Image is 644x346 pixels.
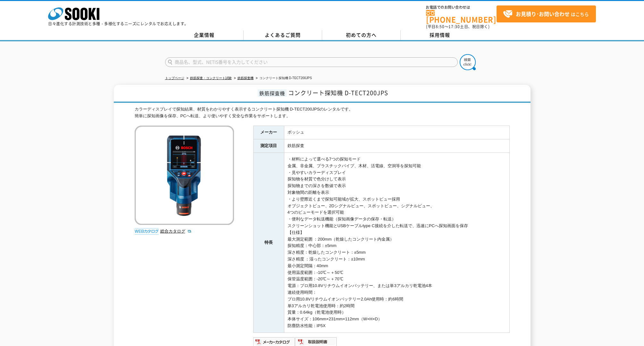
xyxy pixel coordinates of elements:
a: 鉄筋探査機 [238,76,254,80]
div: カラーディスプレイで探知結果、材質をわかりやすく表示するコンクリート探知機 D-TECT200JPSのレンタルです。 簡単に探知画像を保存、PCへ転送、より使いやすく安全な作業をサポートします。 [135,106,510,119]
p: 日々進化する計測技術と多種・多様化するニーズにレンタルでお応えします。 [48,22,188,26]
strong: お見積り･お問い合わせ [516,10,570,18]
li: コンクリート探知機 D-TECT200JPS [255,75,312,82]
span: はこちら [503,9,589,19]
span: 17:30 [448,24,460,29]
span: (平日 ～ 土日、祝日除く) [426,24,489,29]
a: よくあるご質問 [244,30,322,40]
a: お見積り･お問い合わせはこちら [497,5,596,22]
a: 採用情報 [401,30,479,40]
img: コンクリート探知機 D-TECT200JPS [135,126,234,225]
th: メーカー [253,126,284,139]
a: 鉄筋探査・コンクリート試験 [190,76,232,80]
a: 初めての方へ [322,30,401,40]
img: btn_search.png [460,54,476,70]
span: お電話でのお問い合わせは [426,5,497,9]
a: 総合カタログ [160,229,192,234]
a: 企業情報 [165,30,244,40]
a: メーカーカタログ [253,341,295,346]
td: ・材料によって選べる7つの探知モード 金属、非金属、プラスチックパイプ、木材、活電線、空洞等を探知可能 ・見やすいカラーディスプレイ 探知物を材質で色分けして表示 探知物までの深さを数値で表示 ... [284,153,509,333]
a: [PHONE_NUMBER] [426,10,497,23]
img: webカタログ [135,228,159,235]
span: コンクリート探知機 D-TECT200JPS [288,88,388,97]
input: 商品名、型式、NETIS番号を入力してください [165,57,458,67]
td: 鉄筋探査 [284,139,509,153]
span: 初めての方へ [346,31,377,38]
th: 測定項目 [253,139,284,153]
td: ボッシュ [284,126,509,139]
th: 特長 [253,153,284,333]
span: 鉄筋探査機 [258,89,287,97]
span: 8:50 [436,24,445,29]
a: トップページ [165,76,184,80]
a: 取扱説明書 [295,341,337,346]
